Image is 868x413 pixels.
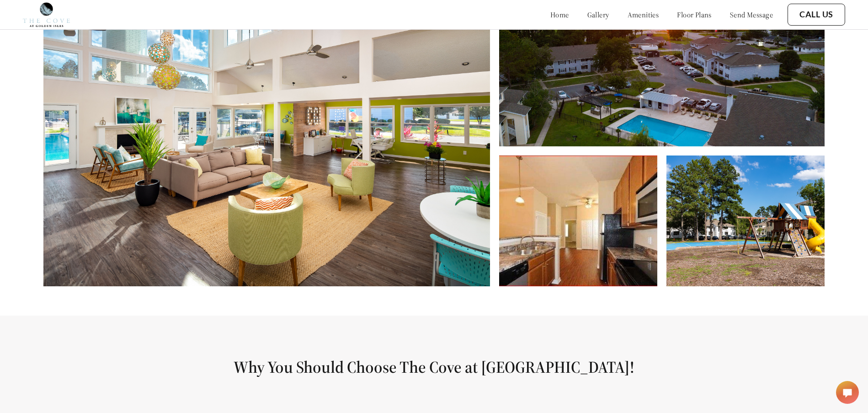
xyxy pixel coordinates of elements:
a: Call Us [799,10,833,20]
a: amenities [628,10,659,19]
a: send message [730,10,773,19]
img: Kitchen with High Ceilings [499,156,657,286]
img: cove_at_golden_isles_logo.png [23,2,70,27]
a: floor plans [677,10,712,19]
a: home [550,10,569,19]
a: gallery [587,10,609,19]
img: Kids Playground and Recreation Area [666,156,825,286]
h1: Why You Should Choose The Cove at [GEOGRAPHIC_DATA]! [22,357,846,377]
button: Call Us [788,4,845,26]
